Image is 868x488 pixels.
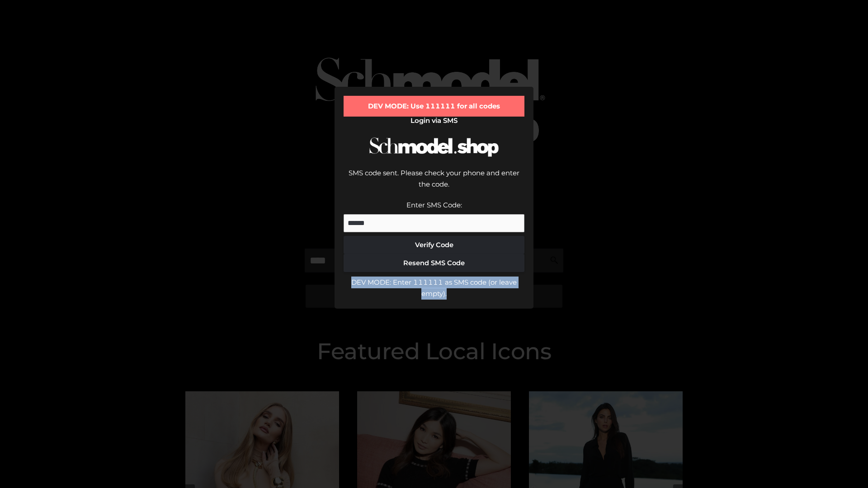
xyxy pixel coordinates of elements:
button: Resend SMS Code [344,254,524,272]
div: DEV MODE: Enter 111111 as SMS code (or leave empty). [344,277,524,300]
img: Schmodel Logo [366,129,502,165]
div: SMS code sent. Please check your phone and enter the code. [344,167,524,199]
label: Enter SMS Code: [406,201,462,209]
h2: Login via SMS [344,117,524,125]
div: DEV MODE: Use 111111 for all codes [344,96,524,117]
button: Verify Code [344,236,524,254]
